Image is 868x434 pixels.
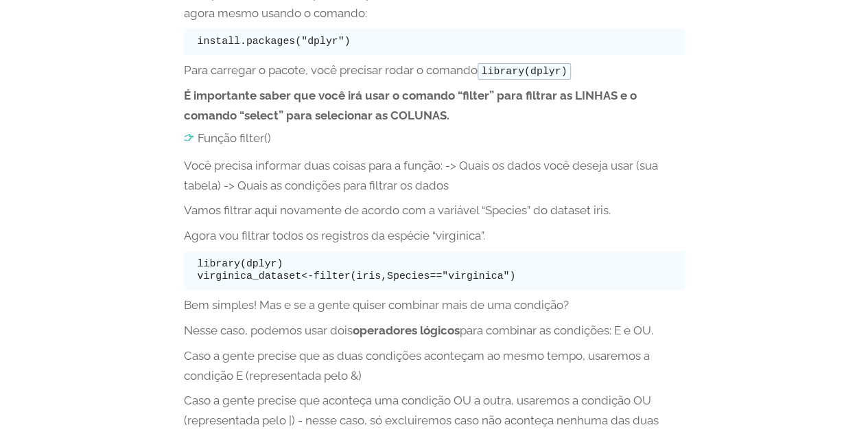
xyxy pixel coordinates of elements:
[198,258,516,282] code: library(dplyr) virginica_dataset<-filter(iris,Species=="virginica")
[184,295,685,315] p: Bem simples! Mas e se a gente quiser combinar mais de uma condição?
[184,60,685,80] p: Para carregar o pacote, você precisar rodar o comando
[478,63,572,80] code: library(dplyr)
[353,323,460,337] strong: operadores lógicos
[184,321,685,341] p: Nesse caso, podemos usar dois para combinar as condições: E e OU.
[184,156,685,196] p: Você precisa informar duas coisas para a função: -> Quais os dados você deseja usar (sua tabela) ...
[184,226,685,246] p: Agora vou filtrar todos os registros da espécie “virginica”.
[184,131,685,145] li: Função filter()
[184,346,685,386] p: Caso a gente precise que as duas condições aconteçam ao mesmo tempo, usaremos a condição E (repre...
[184,201,685,220] p: Vamos filtrar aqui novamente de acordo com a variável “Species” do dataset iris.
[184,89,637,122] strong: É importante saber que você irá usar o comando “filter” para filtrar as LINHAS e o comando “selec...
[198,36,351,47] code: install.packages("dplyr")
